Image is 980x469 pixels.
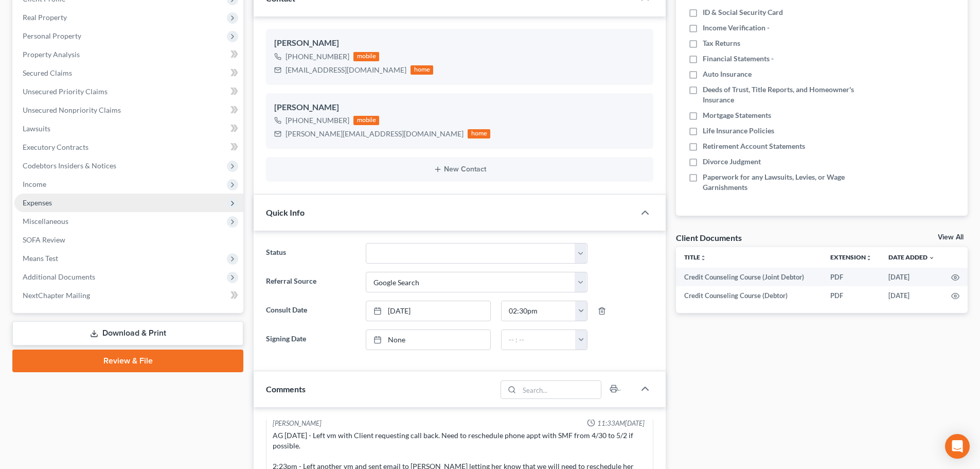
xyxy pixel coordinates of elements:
span: Retirement Account Statements [703,141,805,151]
button: New Contact [274,165,645,173]
div: [PERSON_NAME] [274,37,645,49]
span: Expenses [23,198,52,207]
div: [PERSON_NAME] [274,101,645,114]
i: expand_more [929,255,935,261]
a: Extensionunfold_more [830,253,872,261]
span: Lawsuits [23,124,50,133]
input: -- : -- [502,330,576,350]
td: PDF [822,286,880,305]
div: home [411,65,433,75]
label: Referral Source [261,272,360,292]
a: [DATE] [366,301,490,321]
input: Search... [520,381,601,398]
a: Download & Print [12,321,243,345]
a: Review & File [12,350,243,372]
div: [PHONE_NUMBER] [286,51,349,62]
a: NextChapter Mailing [14,286,243,305]
a: Unsecured Nonpriority Claims [14,101,243,119]
span: Codebtors Insiders & Notices [23,161,116,170]
td: Credit Counseling Course (Joint Debtor) [676,268,822,286]
span: Paperwork for any Lawsuits, Levies, or Wage Garnishments [703,172,886,193]
div: [PHONE_NUMBER] [286,115,349,126]
span: Unsecured Nonpriority Claims [23,106,121,114]
span: Secured Claims [23,68,72,77]
div: [PERSON_NAME] [273,419,322,428]
a: Executory Contracts [14,138,243,157]
a: Date Added expand_more [888,253,935,261]
span: Miscellaneous [23,217,68,225]
div: mobile [353,52,379,61]
span: 11:33AM[DATE] [597,419,645,428]
td: PDF [822,268,880,286]
span: Mortgage Statements [703,110,771,120]
span: Tax Returns [703,38,740,48]
span: Executory Contracts [23,143,88,151]
td: [DATE] [880,286,943,305]
span: Property Analysis [23,50,80,59]
a: Lawsuits [14,119,243,138]
div: [PERSON_NAME][EMAIL_ADDRESS][DOMAIN_NAME] [286,129,464,139]
input: -- : -- [502,301,576,321]
span: Deeds of Trust, Title Reports, and Homeowner's Insurance [703,84,886,105]
span: Personal Property [23,31,81,40]
a: SOFA Review [14,231,243,249]
span: Income [23,180,46,188]
label: Consult Date [261,301,360,321]
label: Status [261,243,360,264]
td: [DATE] [880,268,943,286]
span: Additional Documents [23,272,95,281]
a: Property Analysis [14,45,243,64]
a: Unsecured Priority Claims [14,82,243,101]
div: mobile [353,116,379,125]
span: Auto Insurance [703,69,752,79]
a: Secured Claims [14,64,243,82]
div: Open Intercom Messenger [945,434,970,459]
a: Titleunfold_more [684,253,706,261]
div: Client Documents [676,232,742,243]
span: Life Insurance Policies [703,126,774,136]
td: Credit Counseling Course (Debtor) [676,286,822,305]
span: Real Property [23,13,67,22]
div: [EMAIL_ADDRESS][DOMAIN_NAME] [286,65,406,75]
span: ID & Social Security Card [703,7,783,18]
span: Unsecured Priority Claims [23,87,108,96]
span: Divorce Judgment [703,157,761,167]
i: unfold_more [700,255,706,261]
span: Comments [266,384,306,394]
span: Income Verification - [703,23,770,33]
div: home [468,129,490,138]
span: SOFA Review [23,235,65,244]
span: NextChapter Mailing [23,291,90,300]
i: unfold_more [866,255,872,261]
label: Signing Date [261,329,360,350]
a: View All [938,234,964,241]
a: None [366,330,490,350]
span: Financial Statements - [703,54,774,64]
span: Means Test [23,254,58,263]
span: Quick Info [266,207,305,217]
